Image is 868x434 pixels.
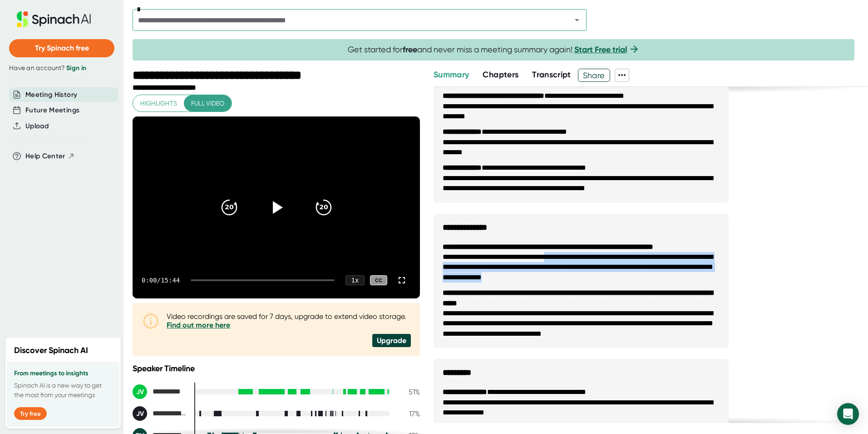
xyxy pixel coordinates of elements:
[370,275,387,286] div: CC
[142,277,180,284] div: 0:00 / 15:44
[483,70,518,80] span: Chapters
[397,409,420,418] div: 17 %
[348,45,640,55] span: Get started for and never miss a meeting summary again!
[434,69,469,81] button: Summary
[578,69,610,82] button: Share
[25,151,75,161] button: Help Center
[35,44,89,52] span: Try Spinach free
[9,39,114,57] button: Try Spinach free
[837,403,859,425] div: Open Intercom Messenger
[133,384,147,399] div: JV
[9,64,114,72] div: Have an account?
[571,14,583,26] button: Open
[578,67,610,83] span: Share
[403,45,417,55] b: free
[483,69,518,81] button: Chapters
[345,275,365,285] div: 1 x
[532,70,571,80] span: Transcript
[14,370,112,377] h3: From meetings to insights
[184,95,232,112] button: Full video
[434,70,469,80] span: Summary
[133,384,187,399] div: John Villa
[133,406,147,421] div: JV
[25,151,65,161] span: Help Center
[25,105,79,116] button: Future Meetings
[167,321,230,329] a: Find out more here
[191,98,224,109] span: Full video
[167,312,411,329] div: Video recordings are saved for 7 days, upgrade to extend video storage.
[14,407,47,420] button: Try free
[14,344,88,357] h2: Discover Spinach AI
[397,388,420,396] div: 51 %
[133,95,184,112] button: Highlights
[14,381,112,400] p: Spinach AI is a new way to get the most from your meetings
[532,69,571,81] button: Transcript
[133,406,187,421] div: Jose Villegas
[133,363,420,373] div: Speaker Timeline
[140,98,177,109] span: Highlights
[574,45,627,55] a: Start Free trial
[66,64,86,72] a: Sign in
[372,334,411,347] div: Upgrade
[25,90,77,100] button: Meeting History
[25,121,49,131] button: Upload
